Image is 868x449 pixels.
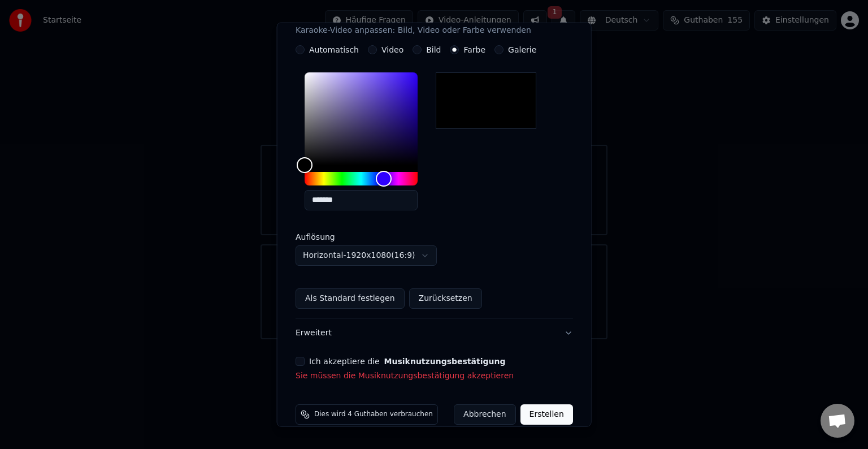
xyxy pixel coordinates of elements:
p: Karaoke-Video anpassen: Bild, Video oder Farbe verwenden [296,25,531,36]
label: Farbe [463,46,485,54]
button: Erweitert [296,318,573,348]
div: Hue [305,172,418,185]
p: Sie müssen die Musiknutzungsbestätigung akzeptieren [296,370,573,382]
button: Erstellen [520,404,572,425]
div: Color [305,72,418,165]
button: Ich akzeptiere die [384,357,505,365]
label: Video [381,46,403,54]
div: VideoKaraoke-Video anpassen: Bild, Video oder Farbe verwenden [296,45,573,318]
label: Ich akzeptiere die [309,357,505,365]
button: Abbrechen [454,404,515,425]
label: Auflösung [296,233,409,241]
button: Zurücksetzen [409,288,481,309]
button: Als Standard festlegen [296,288,405,309]
label: Bild [426,46,441,54]
span: Dies wird 4 Guthaben verbrauchen [314,410,433,419]
label: Galerie [508,46,536,54]
label: Automatisch [309,46,359,54]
